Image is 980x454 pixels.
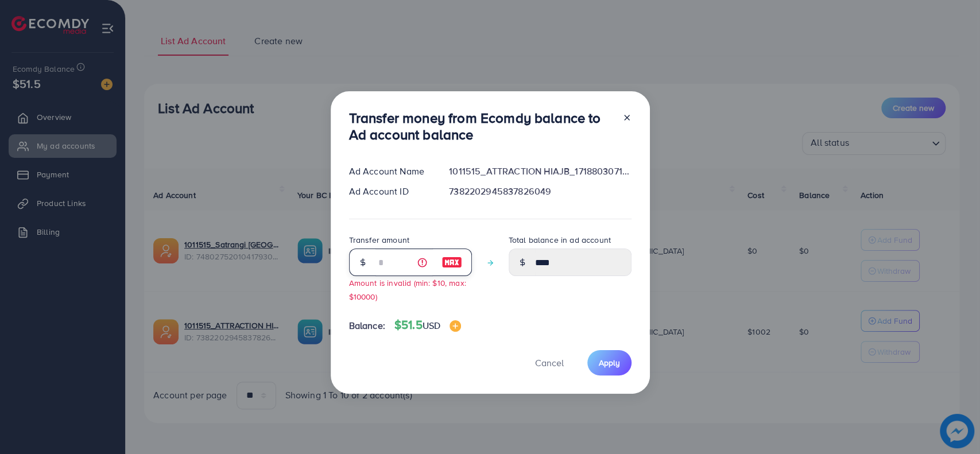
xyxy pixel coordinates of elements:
[521,350,578,375] button: Cancel
[349,319,385,332] span: Balance:
[394,318,461,332] h4: $51.5
[441,255,462,269] img: image
[349,234,409,246] label: Transfer amount
[599,357,620,368] span: Apply
[349,110,613,143] h3: Transfer money from Ecomdy balance to Ad account balance
[423,319,440,332] span: USD
[587,350,632,375] button: Apply
[340,165,440,178] div: Ad Account Name
[440,165,640,178] div: 1011515_ATTRACTION HIAJB_1718803071136
[440,185,640,198] div: 7382202945837826049
[349,277,466,301] small: Amount is invalid (min: $10, max: $10000)
[450,320,461,332] img: image
[340,185,440,198] div: Ad Account ID
[509,234,611,246] label: Total balance in ad account
[535,356,564,369] span: Cancel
